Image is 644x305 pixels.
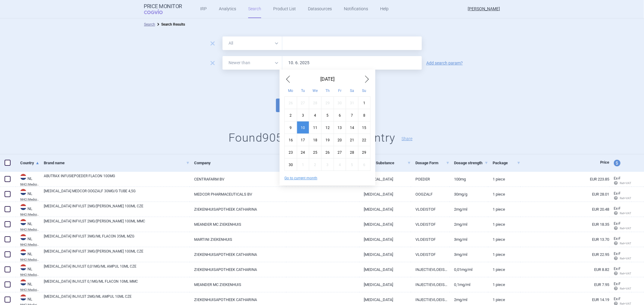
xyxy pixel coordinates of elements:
img: Netherlands [20,249,26,255]
div: Thu Jun 19 2025 [321,134,334,146]
a: MEANDER MC ZIEKENHUIS [190,277,286,292]
a: 0,01MG/ML [450,262,488,277]
div: Wed Jun 18 2025 [309,134,322,146]
a: NLNLNHCI Medicijnkosten [16,203,39,216]
span: Ret+VAT calc [614,257,637,260]
a: POEDER [411,172,450,187]
div: Tue Jun 24 2025 [297,146,309,158]
a: NLNLNHCI Medicijnkosten [16,249,39,261]
a: NLNLNHCI Medicijnkosten [16,279,39,291]
a: Ex-F Ret+VAT calc [609,189,632,203]
abbr: Sunday [362,89,367,93]
button: Go to current month [284,176,317,181]
div: Thu Jun 12 2025 [321,121,334,134]
abbr: Friday [338,89,341,93]
a: 0,1MG/ML [450,277,488,292]
a: CENTRAFARM BV [190,172,286,187]
a: [MEDICAL_DATA] [359,187,411,202]
a: Brand name [44,156,190,170]
a: 1 piece [488,172,521,187]
a: 30MG/G [450,187,488,202]
a: Package [493,156,521,170]
a: [MEDICAL_DATA] [359,277,411,292]
a: EUR 22.95 [521,247,609,262]
div: Mon May 26 2025 [285,96,297,109]
li: Search [144,21,155,27]
a: [MEDICAL_DATA] [359,202,411,217]
div: Sat Jun 28 2025 [346,146,358,158]
img: Netherlands [20,174,26,180]
a: NLNLNHCI Medicijnkosten [16,188,39,201]
a: Company [194,156,286,170]
a: VLOEISTOF [411,232,450,247]
abbr: Thursday [325,89,330,93]
span: COGVIO [144,9,171,14]
div: Wed Jun 25 2025 [309,146,322,158]
div: Thu Jun 05 2025 [321,109,334,121]
abbr: NHCI Medicijnkosten — Online database of drug prices developed by the National Health Care Instit... [20,288,39,291]
a: [MEDICAL_DATA] INJVLST 0,01MG/ML AMPUL 10ML CZE [44,264,190,275]
a: Add search param? [426,61,463,65]
span: Previous Month [284,74,292,84]
abbr: NHCI Medicijnkosten — Online database of drug prices developed by the National Health Care Instit... [20,213,39,216]
a: 1 piece [488,277,521,292]
a: Search [144,22,155,27]
a: VLOEISTOF [411,247,450,262]
abbr: NHCI Medicijnkosten — Online database of drug prices developed by the National Health Care Instit... [20,273,39,276]
span: Ex-factory price [614,222,621,226]
abbr: NHCI Medicijnkosten — Online database of drug prices developed by the National Health Care Instit... [20,198,39,201]
a: EUR 223.85 [521,172,609,187]
div: Sun Jul 06 2025 [358,158,370,171]
div: Thu Jul 03 2025 [321,158,334,171]
a: [MEDICAL_DATA] INJVLST 2MG/ML AMPUL 10ML CZE [44,294,190,305]
a: EUR 7.95 [521,277,609,292]
a: Ex-F Ret+VAT calc [609,234,632,248]
a: 3MG/ML [450,232,488,247]
a: [MEDICAL_DATA] INFVLST 2MG/[PERSON_NAME] 100ML MMC [44,219,190,229]
a: ZIEKENHUISAPOTHEEK CATHARINA [190,202,286,217]
div: Sun Jun 01 2025 [358,96,370,109]
div: Tue Jun 03 2025 [297,109,309,121]
abbr: NHCI Medicijnkosten — Online database of drug prices developed by the National Health Care Instit... [20,183,39,186]
a: [MEDICAL_DATA] INFVLST 2MG/[PERSON_NAME] 100ML CZE [44,203,190,214]
a: [MEDICAL_DATA] [359,172,411,187]
a: Ex-F Ret+VAT calc [609,174,632,188]
a: EUR 20.48 [521,202,609,217]
span: Ex-factory price [614,176,621,181]
strong: Search Results [161,22,185,27]
a: MEDCOR PHARMACEUTICALS BV [190,187,286,202]
div: Fri Jun 27 2025 [334,146,346,158]
span: Ex-factory price [614,252,621,256]
span: Ret+VAT calc [614,212,637,215]
abbr: Saturday [350,89,354,93]
div: [DATE] [284,74,370,84]
span: Ex-factory price [614,191,621,196]
a: [MEDICAL_DATA] [359,262,411,277]
abbr: Tuesday [301,89,305,93]
div: Wed Jul 02 2025 [309,158,322,171]
a: [MEDICAL_DATA] [359,217,411,232]
div: Mon Jun 23 2025 [285,146,297,158]
abbr: Monday [288,89,293,93]
span: Ret+VAT calc [614,197,637,200]
a: EUR 13.70 [521,232,609,247]
a: 1 piece [488,202,521,217]
div: Mon Jun 16 2025 [285,134,297,146]
a: INJECTIEVLOEISTOF [411,277,450,292]
a: NLNLNHCI Medicijnkosten [16,173,39,186]
a: [MEDICAL_DATA] INFVLST 3MG/[PERSON_NAME] 100ML CZE [44,249,190,259]
div: Sat Jul 05 2025 [346,158,358,171]
div: Sat Jun 14 2025 [346,121,358,134]
div: Sat May 31 2025 [346,96,358,109]
div: Fri Jul 04 2025 [334,158,346,171]
button: Share [402,137,412,141]
div: Sun Jun 15 2025 [358,121,370,134]
a: EUR 8.82 [521,262,609,277]
div: Thu Jun 26 2025 [321,146,334,158]
a: NLNLNHCI Medicijnkosten [16,234,39,246]
div: Mon Jun 09 2025 [285,121,297,134]
a: Price MonitorCOGVIO [144,3,182,15]
a: 1 piece [488,247,521,262]
a: MEANDER MC ZIEKENHUIS [190,217,286,232]
a: INJECTIEVLOEISTOF [411,262,450,277]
